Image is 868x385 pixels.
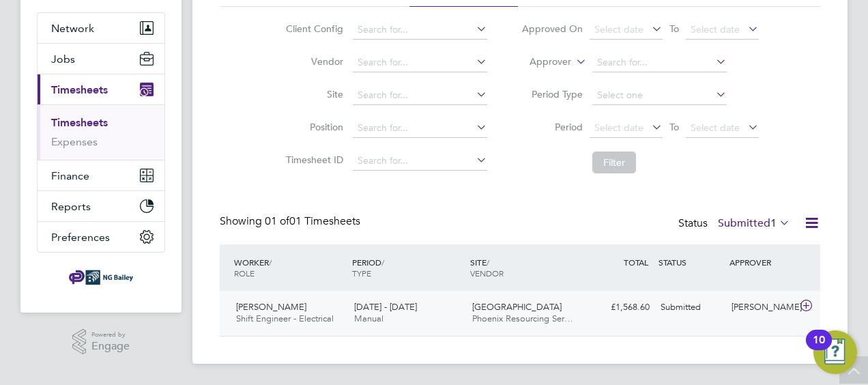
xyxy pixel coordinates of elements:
span: Select date [594,23,643,35]
div: APPROVER [726,250,797,274]
span: 1 [770,216,777,230]
span: TYPE [352,268,371,279]
label: Position [282,121,343,133]
label: Period [521,121,583,133]
button: Filter [592,152,636,173]
div: STATUS [655,250,726,274]
div: Showing [220,214,363,229]
span: Select date [691,23,740,35]
input: Search for... [353,53,487,72]
span: / [269,257,272,268]
div: PERIOD [349,250,467,285]
span: To [665,118,683,136]
button: Timesheets [38,74,164,104]
span: VENDOR [470,268,504,279]
div: WORKER [231,250,349,285]
a: Powered byEngage [72,329,130,355]
span: Finance [51,169,89,182]
div: 10 [813,340,825,358]
div: Timesheets [38,104,164,160]
span: Select date [594,122,643,134]
label: Approver [510,55,571,69]
button: Open Resource Center, 10 new notifications [813,330,857,374]
span: Engage [91,341,130,352]
input: Select one [592,86,727,105]
span: Powered by [91,329,130,341]
button: Finance [38,160,164,190]
div: £1,568.60 [584,296,655,319]
button: Jobs [38,44,164,74]
button: Preferences [38,222,164,252]
span: To [665,20,683,38]
label: Vendor [282,55,343,68]
span: Network [51,22,94,35]
a: Timesheets [51,116,108,129]
span: TOTAL [624,257,648,268]
span: Manual [354,313,384,324]
span: Jobs [51,53,75,66]
span: Timesheets [51,83,108,96]
span: Shift Engineer - Electrical [236,313,334,324]
div: SITE [467,250,585,285]
button: Reports [38,191,164,221]
span: [PERSON_NAME] [236,301,306,313]
input: Search for... [353,20,487,40]
a: Go to home page [37,266,165,288]
input: Search for... [353,86,487,105]
span: Reports [51,200,91,213]
span: [GEOGRAPHIC_DATA] [472,301,562,313]
input: Search for... [592,53,727,72]
span: ROLE [234,268,255,279]
label: Approved On [521,23,583,35]
label: Site [282,88,343,100]
input: Search for... [353,152,487,171]
img: ngbailey-logo-retina.png [69,266,133,288]
div: [PERSON_NAME] [726,296,797,319]
span: 01 Timesheets [265,214,360,228]
div: Submitted [655,296,726,319]
span: [DATE] - [DATE] [354,301,417,313]
button: Network [38,13,164,43]
span: Select date [691,122,740,134]
input: Search for... [353,119,487,138]
span: Phoenix Resourcing Ser… [472,313,573,324]
a: Expenses [51,135,98,148]
span: / [381,257,384,268]
div: Status [678,214,793,233]
label: Period Type [521,88,583,100]
label: Submitted [718,216,790,230]
label: Client Config [282,23,343,35]
span: Preferences [51,231,110,244]
span: 01 of [265,214,289,228]
label: Timesheet ID [282,154,343,166]
span: / [487,257,489,268]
